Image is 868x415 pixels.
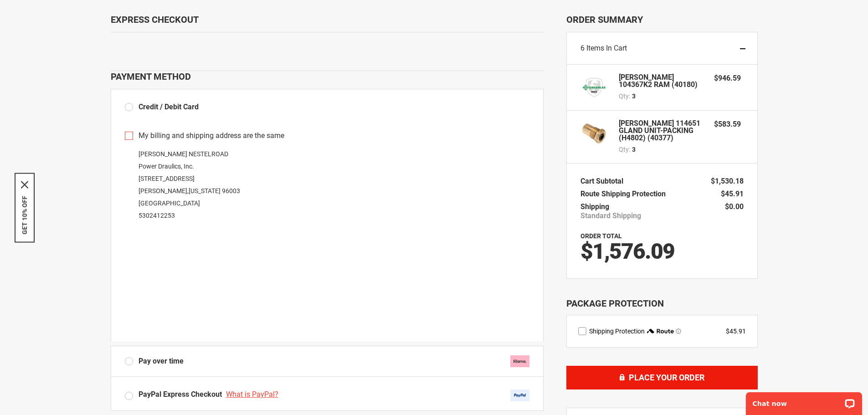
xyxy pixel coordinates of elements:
span: Standard Shipping [580,211,641,220]
span: $0.00 [725,202,744,211]
span: $45.91 [721,190,744,198]
span: Items in Cart [586,44,627,52]
iframe: LiveChat chat widget [740,386,868,415]
span: Place Your Order [629,373,704,382]
img: klarna.svg [510,355,529,367]
svg: close icon [21,181,28,188]
span: Express Checkout [111,14,199,25]
span: Order Summary [566,14,758,25]
span: Credit / Debit Card [139,102,199,111]
a: 5302412253 [139,212,175,219]
span: Qty [619,146,629,153]
span: 3 [632,92,636,101]
a: What is PayPal? [226,390,281,399]
div: [PERSON_NAME] NESTELROAD Power Draulics, Inc. [STREET_ADDRESS] [PERSON_NAME] , 96003 [GEOGRAPHIC_... [125,148,529,222]
span: $1,576.09 [580,238,674,264]
strong: [PERSON_NAME] 114651 GLAND UNIT-PACKING (H4802) (40377) [619,120,705,142]
strong: [PERSON_NAME] 104367K2 RAM (40180) [619,74,705,88]
button: Close [21,181,28,188]
span: $1,530.18 [711,177,744,185]
th: Cart Subtotal [580,175,628,188]
span: My billing and shipping address are the same [139,131,284,141]
span: [US_STATE] [189,187,221,195]
span: Qty [619,92,629,100]
div: Package Protection [566,297,758,310]
span: Shipping [580,202,609,211]
span: PayPal Express Checkout [139,390,222,399]
iframe: Secure payment input frame [123,225,531,341]
span: What is PayPal? [226,390,278,399]
span: Pay over time [139,356,184,367]
img: Greenlee 114651 GLAND UNIT-PACKING (H4802) (40377) [580,120,608,147]
span: $946.59 [714,74,741,82]
span: $583.59 [714,120,741,128]
span: Learn more [676,328,681,334]
div: route shipping protection selector element [578,327,746,336]
button: Place Your Order [566,366,758,389]
button: GET 10% OFF [21,195,28,234]
img: Acceptance Mark [510,389,529,401]
span: 3 [632,145,636,154]
span: 6 [580,44,585,52]
iframe: Secure express checkout frame [109,35,545,61]
div: $45.91 [726,327,746,336]
strong: Order Total [580,232,622,240]
span: Shipping Protection [589,328,645,335]
img: Greenlee 104367K2 RAM (40180) [580,74,608,101]
th: Route Shipping Protection [580,188,670,200]
div: Payment Method [111,71,544,82]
